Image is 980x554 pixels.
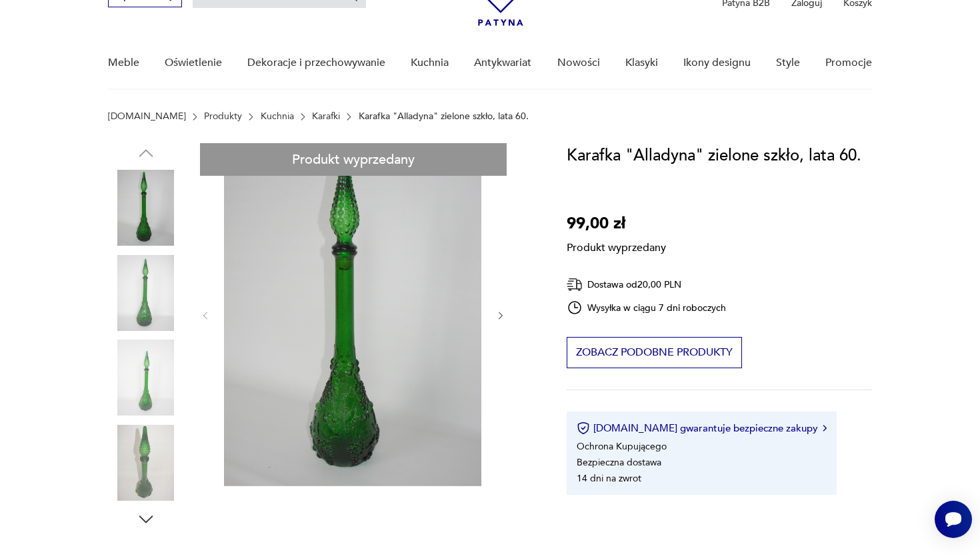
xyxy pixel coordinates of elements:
a: Style [776,37,800,89]
h1: Karafka "Alladyna" zielone szkło, lata 60. [567,143,861,168]
a: Promocje [825,37,872,89]
a: Ikony designu [683,37,751,89]
a: Kuchnia [411,37,449,89]
a: [DOMAIN_NAME] [108,111,186,122]
p: 99,00 zł [567,211,666,236]
div: Dostawa od 20,00 PLN [567,276,727,293]
a: Produkty [204,111,242,122]
iframe: Smartsupp widget button [935,501,972,538]
img: Ikona certyfikatu [577,421,590,435]
li: 14 dni na zwrot [577,472,641,485]
a: Dekoracje i przechowywanie [247,37,385,89]
p: Karafka "Alladyna" zielone szkło, lata 60. [359,111,529,122]
a: Meble [108,37,139,89]
div: Wysyłka w ciągu 7 dni roboczych [567,300,727,316]
a: Antykwariat [474,37,531,89]
a: Nowości [557,37,600,89]
a: Klasyki [625,37,658,89]
a: Oświetlenie [165,37,222,89]
img: Ikona dostawy [567,276,583,293]
li: Ochrona Kupującego [577,440,667,453]
a: Kuchnia [261,111,294,122]
a: Karafki [312,111,340,122]
p: Produkt wyprzedany [567,236,666,255]
button: [DOMAIN_NAME] gwarantuje bezpieczne zakupy [577,421,827,435]
li: Bezpieczna dostawa [577,456,661,469]
button: Zobacz podobne produkty [567,337,742,368]
img: Ikona strzałki w prawo [823,425,827,431]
